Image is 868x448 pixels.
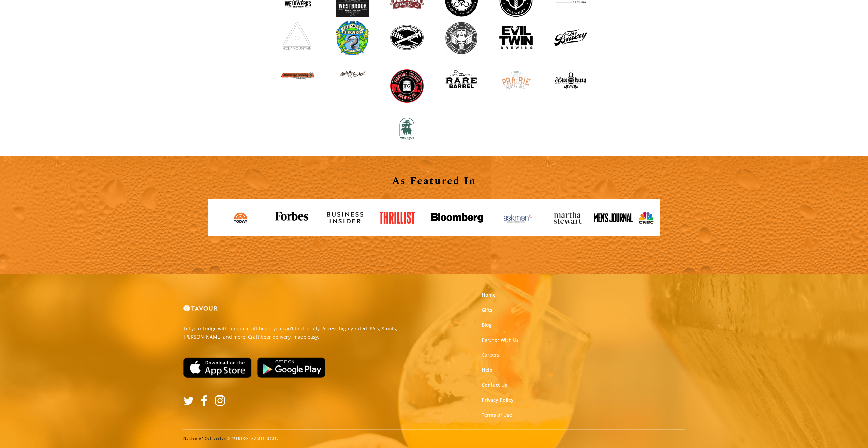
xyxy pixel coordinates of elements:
p: Fill your fridge with unique craft beers you can't find locally. Access highly-rated IPA's, Stout... [183,325,429,341]
a: Notice of Collection [183,436,227,441]
a: Gifts [482,307,492,313]
a: Terms of Use [482,412,512,418]
strong: Careers [482,352,499,358]
a: Help [482,367,492,373]
a: Partner With Us [482,337,519,343]
div: © [PERSON_NAME], 2021. [183,436,685,441]
a: Blog [482,322,492,328]
a: Home [482,292,496,298]
strong: As Featured In [392,173,476,189]
a: Careers [482,352,499,358]
a: Privacy Policy [482,397,514,403]
a: Contact Us [482,382,507,388]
